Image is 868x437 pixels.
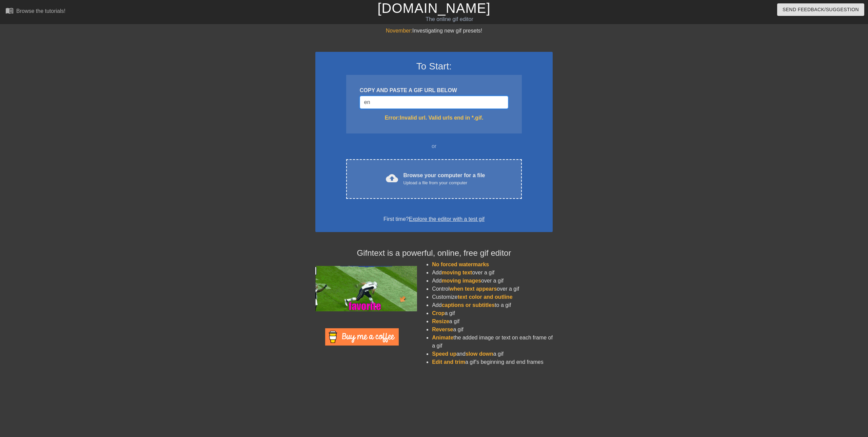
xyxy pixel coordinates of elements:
[315,266,417,311] img: football_small.gif
[777,3,864,16] button: Send Feedback/Suggestion
[458,294,513,300] span: text color and outline
[432,269,553,277] li: Add over a gif
[377,1,490,16] a: [DOMAIN_NAME]
[432,277,553,285] li: Add over a gif
[386,172,398,184] span: cloud_upload
[409,216,485,222] a: Explore the editor with a test gif
[432,317,553,326] li: a gif
[450,286,497,292] span: when text appears
[315,27,553,35] div: Investigating new gif presets!
[432,359,465,365] span: Edit and trim
[403,180,485,186] div: Upload a file from your computer
[432,293,553,301] li: Customize
[432,351,456,357] span: Speed up
[325,328,399,346] img: Buy Me A Coffee
[442,302,495,308] span: captions or subtitles
[432,310,445,316] span: Crop
[5,6,14,15] span: menu_book
[432,285,553,293] li: Control over a gif
[315,248,553,258] h4: Gifntext is a powerful, online, free gif editor
[432,334,553,350] li: the added image or text on each frame of a gif
[403,171,485,186] div: Browse your computer for a file
[442,278,481,284] span: moving images
[466,351,493,357] span: slow down
[324,215,544,223] div: First time?
[432,358,553,366] li: a gif's beginning and end frames
[324,61,544,72] h3: To Start:
[432,335,453,340] span: Animate
[432,262,489,267] span: No forced watermarks
[360,114,508,122] div: Error: Invalid url. Valid urls end in *.gif.
[333,142,535,150] div: or
[432,309,553,317] li: a gif
[432,318,449,324] span: Resize
[432,301,553,309] li: Add to a gif
[5,6,65,17] a: Browse the tutorials!
[432,327,453,332] span: Reverse
[432,350,553,358] li: and a gif
[442,270,472,275] span: moving text
[783,5,859,14] span: Send Feedback/Suggestion
[16,8,65,14] div: Browse the tutorials!
[360,96,508,109] input: Username
[432,326,553,334] li: a gif
[293,15,606,23] div: The online gif editor
[386,28,412,34] span: November:
[360,86,508,95] div: COPY AND PASTE A GIF URL BELOW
